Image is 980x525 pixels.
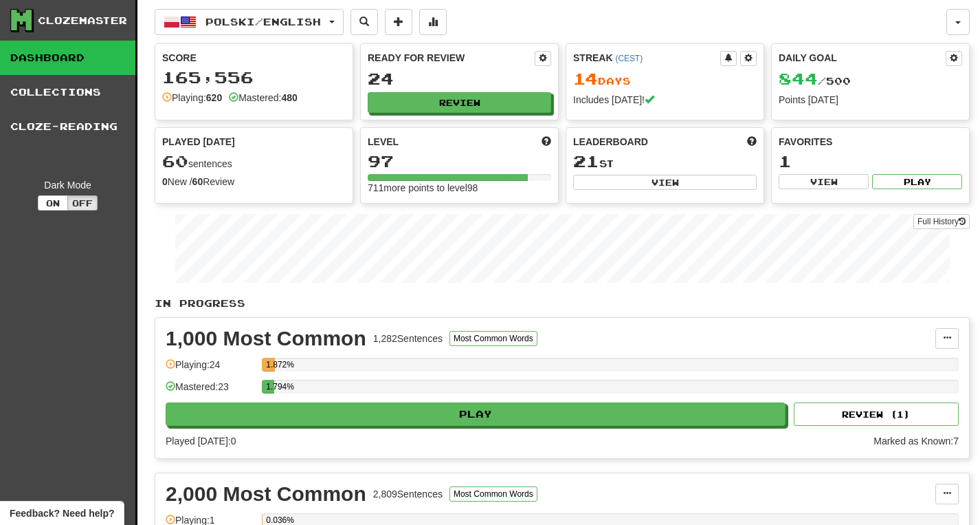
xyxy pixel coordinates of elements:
[573,51,720,65] div: Streak
[573,135,648,149] span: Leaderboard
[779,174,869,189] button: View
[166,403,786,426] button: Play
[166,380,255,403] div: Mastered: 23
[162,151,188,171] span: 60
[166,436,236,447] span: Played [DATE]: 0
[573,153,757,171] div: st
[162,135,235,149] span: Played [DATE]
[350,9,378,35] button: Search sentences
[206,92,222,103] strong: 620
[419,9,447,35] button: More stats
[166,484,366,504] div: 2,000 Most Common
[747,135,757,149] span: This week in points, UTC
[155,9,344,35] button: Polski/English
[162,69,346,86] div: 165,556
[162,91,222,105] div: Playing:
[573,175,757,190] button: View
[67,195,98,211] button: Off
[368,70,551,87] div: 24
[779,51,946,66] div: Daily Goal
[573,70,757,88] div: Day s
[779,153,962,170] div: 1
[38,195,68,211] button: On
[162,175,346,189] div: New / Review
[155,297,970,310] p: In Progress
[573,151,599,171] span: 21
[779,135,962,149] div: Favorites
[205,16,321,28] span: Polski / English
[368,181,551,195] div: 711 more points to level 98
[368,92,551,113] button: Review
[166,328,366,349] div: 1,000 Most Common
[266,358,275,372] div: 1.872%
[10,178,125,192] div: Dark Mode
[779,93,962,107] div: Points [DATE]
[373,332,443,345] div: 1,282 Sentences
[872,174,962,189] button: Play
[281,92,297,103] strong: 480
[162,153,346,171] div: sentences
[449,486,537,502] button: Most Common Words
[266,380,274,394] div: 1.794%
[573,93,757,107] div: Includes [DATE]!
[373,487,443,501] div: 2,809 Sentences
[192,176,203,187] strong: 60
[779,69,818,88] span: 844
[779,75,851,87] span: / 500
[38,14,127,28] div: Clozemaster
[162,176,168,187] strong: 0
[368,135,399,149] span: Level
[368,153,551,170] div: 97
[10,506,114,520] span: Open feedback widget
[794,403,959,426] button: Review (1)
[573,69,598,88] span: 14
[385,9,412,35] button: Add sentence to collection
[229,91,298,105] div: Mastered:
[873,434,959,448] div: Marked as Known: 7
[166,358,255,381] div: Playing: 24
[449,331,537,346] button: Most Common Words
[913,214,970,229] a: Full History
[615,54,643,63] a: (CEST)
[542,135,551,149] span: Score more points to level up
[162,51,346,65] div: Score
[368,51,535,65] div: Ready for Review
